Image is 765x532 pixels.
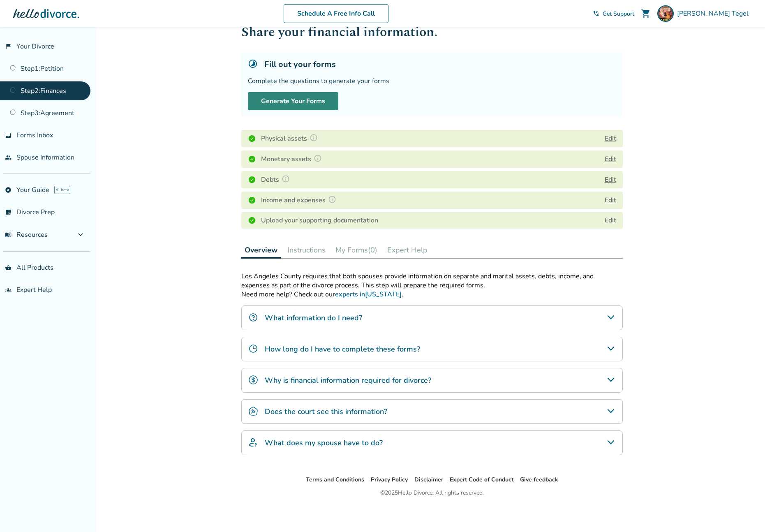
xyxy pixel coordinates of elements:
[76,230,86,240] span: expand_more
[605,175,616,185] button: Edit
[54,186,70,194] span: AI beta
[335,290,402,299] a: experts in[US_STATE]
[603,10,634,18] span: Get Support
[248,375,258,385] img: Why is financial information required for divorce?
[282,175,290,183] img: Question Mark
[248,76,616,86] div: Complete the questions to generate your forms
[241,399,623,424] div: Does the court see this information?
[241,430,623,455] div: What does my spouse have to do?
[414,475,443,485] li: Disclaimer
[605,195,616,205] button: Edit
[248,437,258,447] img: What does my spouse have to do?
[5,230,48,239] span: Resources
[605,154,616,164] button: Edit
[641,9,651,19] span: shopping_cart
[241,290,623,299] p: Need more help? Check out our .
[677,9,752,18] span: [PERSON_NAME] Tegel
[241,305,623,330] div: What information do I need?
[241,272,623,290] p: Los Angeles County requires that both spouses provide information on separate and marital assets,...
[5,43,12,50] span: flag_2
[241,368,623,393] div: Why is financial information required for divorce?
[310,134,318,142] img: Question Mark
[248,155,256,163] img: Completed
[261,154,324,164] h4: Monetary assets
[265,437,383,448] h4: What does my spouse have to do?
[248,196,256,204] img: Completed
[724,493,765,532] iframe: Chat Widget
[5,231,12,238] span: menu_book
[265,406,387,417] h4: Does the court see this information?
[261,133,320,144] h4: Physical assets
[265,312,362,323] h4: What information do I need?
[261,195,339,206] h4: Income and expenses
[16,131,53,140] span: Forms Inbox
[265,375,431,386] h4: Why is financial information required for divorce?
[241,337,623,361] div: How long do I have to complete these forms?
[261,215,378,225] h4: Upload your supporting documentation
[248,134,256,143] img: Completed
[371,476,408,483] a: Privacy Policy
[384,242,431,258] button: Expert Help
[605,134,616,143] button: Edit
[520,475,558,485] li: Give feedback
[5,154,12,161] span: people
[248,176,256,184] img: Completed
[248,406,258,416] img: Does the court see this information?
[657,5,674,22] img: ben tegel
[450,476,513,483] a: Expert Code of Conduct
[241,242,281,259] button: Overview
[5,287,12,293] span: groups
[248,216,256,224] img: Completed
[5,132,12,139] span: inbox
[248,344,258,354] img: How long do I have to complete these forms?
[264,59,336,70] h5: Fill out your forms
[241,22,623,42] h1: Share your financial information.
[5,187,12,193] span: explore
[248,312,258,322] img: What information do I need?
[5,209,12,215] span: list_alt_check
[284,242,329,258] button: Instructions
[248,92,338,110] button: Generate Your Forms
[593,10,634,18] a: phone_in_talkGet Support
[5,264,12,271] span: shopping_basket
[265,344,420,354] h4: How long do I have to complete these forms?
[332,242,381,258] button: My Forms(0)
[328,195,336,204] img: Question Mark
[306,476,364,483] a: Terms and Conditions
[314,154,322,162] img: Question Mark
[593,10,599,17] span: phone_in_talk
[380,488,484,498] div: © 2025 Hello Divorce. All rights reserved.
[605,216,616,225] a: Edit
[284,4,388,23] a: Schedule A Free Info Call
[261,174,292,185] h4: Debts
